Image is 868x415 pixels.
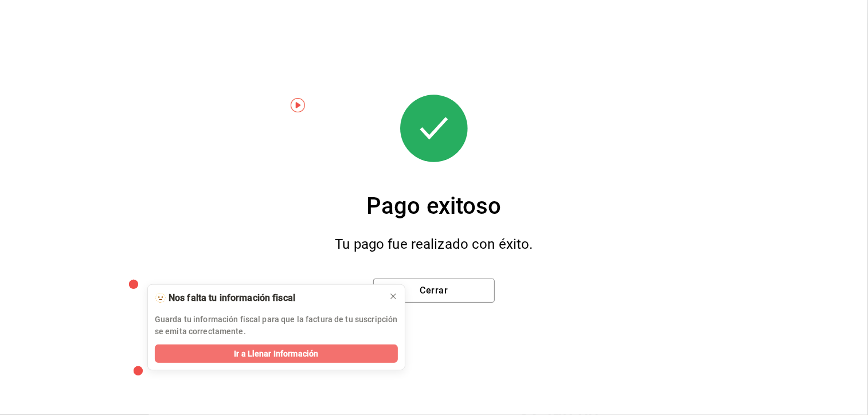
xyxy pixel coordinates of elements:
[155,314,398,338] p: Guarda tu información fiscal para que la factura de tu suscripción se emita correctamente.
[291,98,305,112] img: Marcador de información sobre herramientas
[366,189,502,224] div: Pago exitoso
[373,279,495,303] button: Cerrar
[335,233,533,256] div: Tu pago fue realizado con éxito.
[234,348,318,360] span: Ir a Llenar Información
[155,292,380,304] div: 🫥 Nos falta tu información fiscal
